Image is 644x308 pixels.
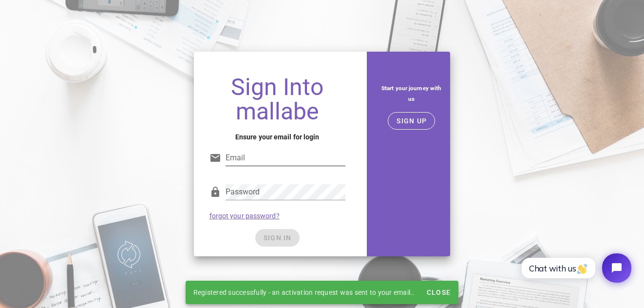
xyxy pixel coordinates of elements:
[186,281,422,304] div: Registered successfully - an activation request was sent to your email..
[511,245,640,291] iframe: Tidio Chat
[388,112,435,130] button: SIGN UP
[396,117,427,125] span: SIGN UP
[209,212,280,220] a: forgot your password?
[426,289,451,296] span: Close
[422,284,455,301] button: Close
[380,83,443,104] h5: Start your journey with us
[209,75,345,124] h1: Sign Into mallabe
[209,132,345,142] h4: Ensure your email for login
